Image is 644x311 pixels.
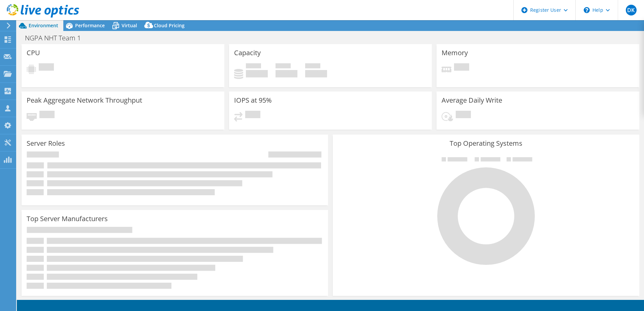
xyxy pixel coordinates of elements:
span: DK [626,5,637,15]
span: Pending [39,111,55,120]
span: Pending [456,111,471,120]
span: Cloud Pricing [154,22,185,29]
h4: 0 GiB [276,70,297,77]
h3: Top Operating Systems [338,140,634,147]
span: Pending [245,111,260,120]
h1: NGPA NHT Team 1 [22,34,91,42]
span: Total [305,63,320,70]
h4: 0 GiB [246,70,268,77]
span: Pending [39,63,54,72]
h3: Server Roles [27,140,65,147]
span: Performance [75,22,105,29]
h3: CPU [27,49,40,57]
span: Environment [29,22,58,29]
h4: 0 GiB [305,70,327,77]
span: Free [276,63,291,70]
span: Used [246,63,261,70]
h3: IOPS at 95% [234,97,272,104]
span: Virtual [122,22,137,29]
h3: Top Server Manufacturers [27,215,108,222]
svg: \n [584,7,590,13]
h3: Average Daily Write [442,97,502,104]
h3: Memory [442,49,468,57]
span: Pending [454,63,469,72]
h3: Capacity [234,49,261,57]
h3: Peak Aggregate Network Throughput [27,97,142,104]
